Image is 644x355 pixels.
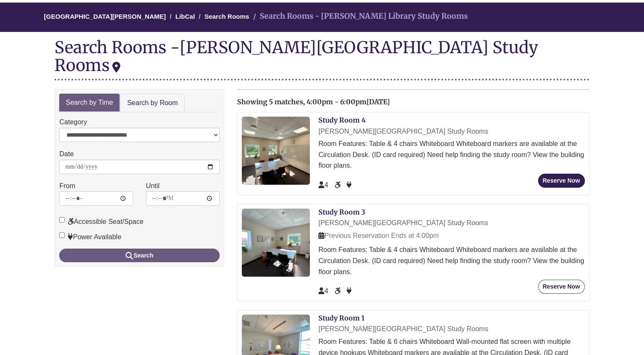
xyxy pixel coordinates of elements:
[54,38,589,80] div: Search Rooms -
[59,94,119,112] a: Search by Time
[59,117,87,128] label: Category
[318,244,584,277] div: Room Features: Table & 4 chairs Whiteboard Whiteboard markers are available at the Circulation De...
[59,217,65,223] input: Accessible Seat/Space
[538,280,585,294] button: Reserve Now
[346,287,352,295] span: Power Available
[59,216,143,227] label: Accessible Seat/Space
[318,314,364,322] a: Study Room 1
[59,232,121,243] label: Power Available
[318,181,328,189] span: The capacity of this space
[318,287,328,295] span: The capacity of this space
[318,218,584,229] div: [PERSON_NAME][GEOGRAPHIC_DATA] Study Rooms
[120,94,185,113] a: Search by Room
[146,180,160,192] label: Until
[59,249,220,262] button: Search
[538,174,585,188] button: Reserve Now
[318,208,365,216] a: Study Room 3
[59,232,65,238] input: Power Available
[204,13,249,20] a: Search Rooms
[318,324,584,335] div: [PERSON_NAME][GEOGRAPHIC_DATA] Study Rooms
[59,149,74,160] label: Date
[251,10,468,23] li: Search Rooms - [PERSON_NAME] Library Study Rooms
[335,181,342,189] span: Accessible Seat/Space
[54,37,538,75] div: [PERSON_NAME][GEOGRAPHIC_DATA] Study Rooms
[242,117,310,185] img: Study Room 4
[318,116,366,124] a: Study Room 4
[303,97,390,106] span: , 4:00pm - 6:00pm[DATE]
[318,138,584,171] div: Room Features: Table & 4 chairs Whiteboard Whiteboard markers are available at the Circulation De...
[318,232,439,239] span: Previous Reservation Ends at 4:00pm
[318,126,584,137] div: [PERSON_NAME][GEOGRAPHIC_DATA] Study Rooms
[175,13,195,20] a: LibCal
[59,180,75,192] label: From
[237,98,589,106] h2: Showing 5 matches
[346,181,352,189] span: Power Available
[54,3,589,32] nav: Breadcrumb
[335,287,342,295] span: Accessible Seat/Space
[44,13,166,20] a: [GEOGRAPHIC_DATA][PERSON_NAME]
[242,209,310,277] img: Study Room 3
